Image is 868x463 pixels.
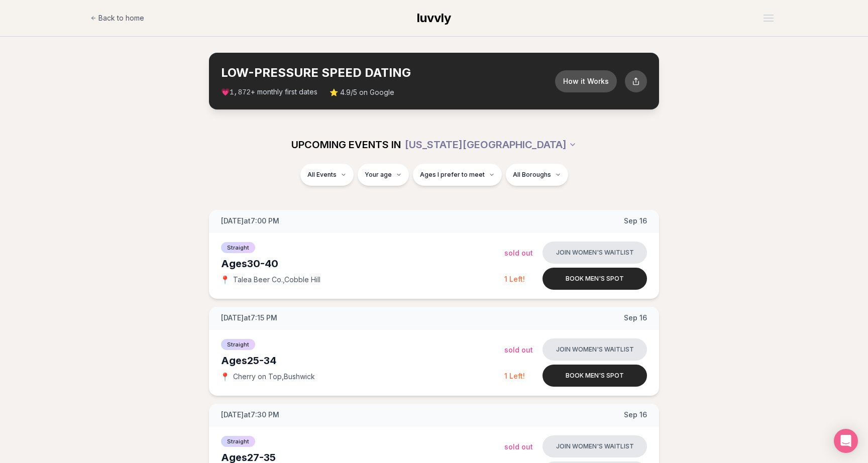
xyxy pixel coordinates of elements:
[504,275,525,283] span: 1 Left!
[221,87,317,97] span: 💗 + monthly first dates
[221,410,279,420] span: [DATE] at 7:30 PM
[624,410,647,420] span: Sep 16
[504,442,533,451] span: Sold Out
[221,257,504,271] div: Ages 30-40
[420,171,485,179] span: Ages I prefer to meet
[221,354,504,368] div: Ages 25-34
[624,216,647,226] span: Sep 16
[504,372,525,380] span: 1 Left!
[233,275,320,285] span: Talea Beer Co. , Cobble Hill
[542,338,647,361] button: Join women's waitlist
[542,365,647,387] button: Book men's spot
[506,164,568,186] button: All Boroughs
[358,164,409,186] button: Your age
[300,164,354,186] button: All Events
[417,11,451,25] span: luvvly
[230,88,251,96] span: 1,872
[542,435,647,457] button: Join women's waitlist
[221,436,255,447] span: Straight
[504,345,533,354] span: Sold Out
[221,276,229,284] span: 📍
[417,10,451,26] a: luvvly
[233,372,315,382] span: Cherry on Top , Bushwick
[307,171,337,179] span: All Events
[759,11,778,26] button: Open menu
[513,171,551,179] span: All Boroughs
[221,65,555,81] h2: LOW-PRESSURE SPEED DATING
[90,8,144,28] a: Back to home
[413,164,502,186] button: Ages I prefer to meet
[221,216,279,226] span: [DATE] at 7:00 PM
[504,249,533,257] span: Sold Out
[221,242,255,253] span: Straight
[221,339,255,350] span: Straight
[221,313,277,323] span: [DATE] at 7:15 PM
[542,242,647,264] button: Join women's waitlist
[624,313,647,323] span: Sep 16
[330,87,394,97] span: ⭐ 4.9/5 on Google
[365,171,392,179] span: Your age
[542,268,647,290] button: Book men's spot
[555,70,617,92] button: How it Works
[98,13,144,23] span: Back to home
[834,429,858,453] div: Open Intercom Messenger
[291,138,401,152] span: UPCOMING EVENTS IN
[405,134,577,156] button: [US_STATE][GEOGRAPHIC_DATA]
[221,373,229,381] span: 📍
